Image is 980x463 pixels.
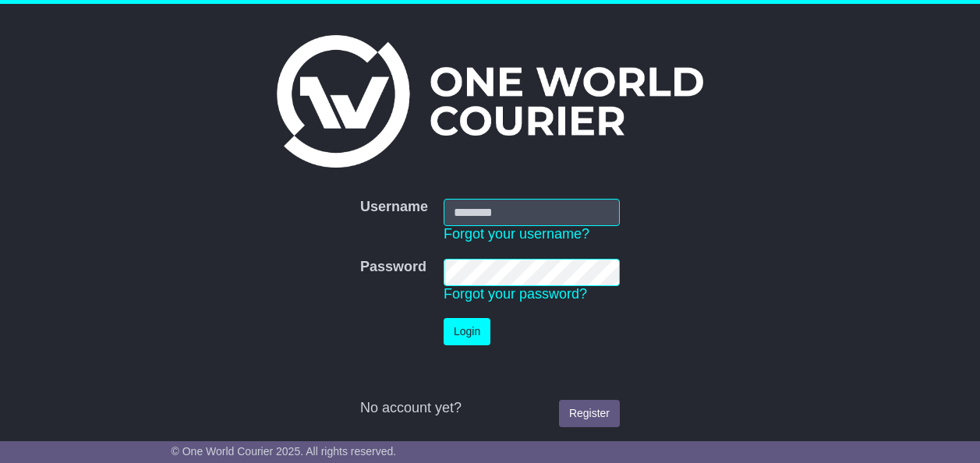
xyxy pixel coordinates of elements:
[360,400,620,417] div: No account yet?
[360,259,426,276] label: Password
[172,445,397,458] span: © One World Courier 2025. All rights reserved.
[444,286,587,302] a: Forgot your password?
[444,226,589,242] a: Forgot your username?
[444,318,490,345] button: Login
[277,35,702,168] img: One World
[559,400,620,427] a: Register
[360,199,428,216] label: Username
